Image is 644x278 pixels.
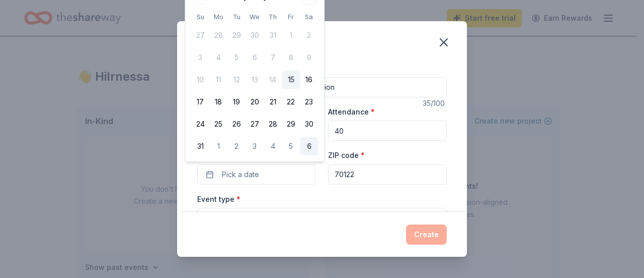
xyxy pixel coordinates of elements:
[227,12,246,22] th: Tuesday
[246,137,264,155] button: 3
[197,194,240,204] label: Event type
[191,137,209,155] button: 31
[300,115,318,133] button: 30
[264,115,282,133] button: 28
[227,93,246,111] button: 19
[282,93,300,111] button: 22
[328,107,375,117] label: Attendance
[264,93,282,111] button: 21
[209,93,227,111] button: 18
[328,150,365,160] label: ZIP code
[191,12,209,22] th: Sunday
[246,12,264,22] th: Wednesday
[227,137,246,155] button: 2
[209,115,227,133] button: 25
[227,115,246,133] button: 26
[222,169,259,181] span: Pick a date
[282,12,300,22] th: Friday
[282,71,300,89] button: 15
[282,115,300,133] button: 29
[197,208,447,230] button: Food & drinkBusiness & professional
[264,12,282,22] th: Thursday
[209,137,227,155] button: 1
[300,71,318,89] button: 16
[246,93,264,111] button: 20
[191,115,209,133] button: 24
[300,137,318,155] button: 6
[423,97,447,109] div: 35 /100
[300,93,318,111] button: 23
[191,93,209,111] button: 17
[300,12,318,22] th: Saturday
[264,137,282,155] button: 4
[246,115,264,133] button: 27
[209,12,227,22] th: Monday
[282,137,300,155] button: 5
[328,121,447,141] input: 20
[197,164,316,185] button: Pick a date
[328,164,447,185] input: 12345 (U.S. only)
